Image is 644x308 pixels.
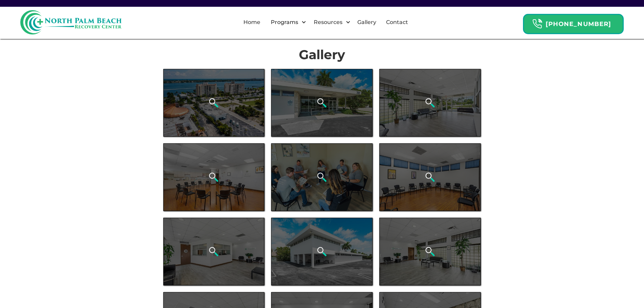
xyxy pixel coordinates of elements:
div: Programs [265,11,308,33]
img: Header Calendar Icons [532,19,542,29]
a: Home [239,11,264,33]
h1: Gallery [163,47,481,62]
strong: [PHONE_NUMBER] [546,20,611,28]
a: open lightbox [379,69,481,137]
a: open lightbox [163,69,265,137]
div: Resources [312,18,344,26]
a: open lightbox [271,69,373,137]
a: Gallery [353,11,380,33]
div: Resources [308,11,352,33]
a: open lightbox [379,143,481,211]
a: open lightbox [163,143,265,211]
a: open lightbox [379,218,481,285]
a: open lightbox [271,143,373,211]
a: Header Calendar Icons[PHONE_NUMBER] [523,10,624,34]
a: open lightbox [163,218,265,285]
a: Contact [382,11,412,33]
a: open lightbox [271,218,373,285]
div: Programs [269,18,300,26]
